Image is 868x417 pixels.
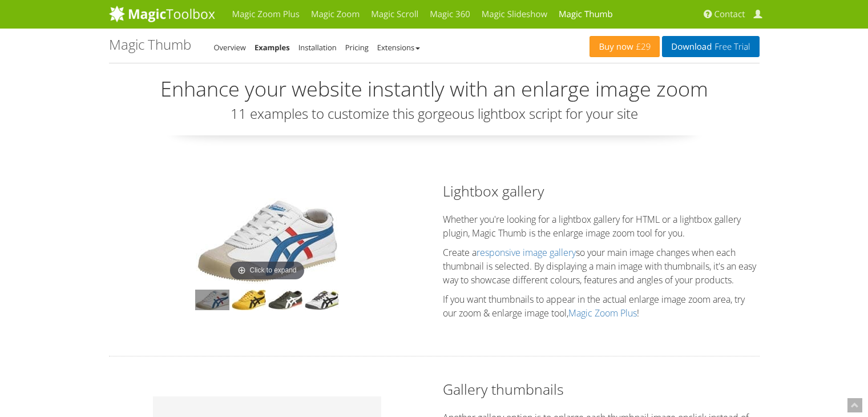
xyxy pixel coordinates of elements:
[196,198,338,284] a: Click to expand
[443,212,760,240] p: Whether you're looking for a lightbox gallery for HTML or a lightbox gallery plugin, Magic Thumb ...
[232,290,266,310] img: Lightbox gallery example
[305,290,339,310] img: Lightbox gallery example
[443,379,760,399] h2: Gallery thumbnails
[345,42,369,53] a: Pricing
[109,5,215,22] img: MagicToolbox.com - Image tools for your website
[268,290,302,310] img: Lightbox gallery example
[633,42,651,51] span: £29
[662,36,759,57] a: DownloadFree Trial
[195,290,229,310] img: Lightbox gallery example
[443,246,760,287] p: Create a so your main image changes when each thumbnail is selected. By displaying a main image w...
[590,36,660,57] a: Buy now£29
[377,42,420,53] a: Extensions
[443,292,760,320] p: If you want thumbnails to appear in the actual enlarge image zoom area, try our zoom & enlarge im...
[196,198,338,284] img: Lightbox gallery example
[477,246,576,259] a: responsive image gallery
[109,37,191,52] h1: Magic Thumb
[714,9,745,20] span: Contact
[214,42,246,53] a: Overview
[298,42,337,53] a: Installation
[568,307,637,319] a: Magic Zoom Plus
[109,106,760,121] h3: 11 examples to customize this gorgeous lightbox script for your site
[443,181,760,201] h2: Lightbox gallery
[255,42,290,53] a: Examples
[109,78,760,101] h2: Enhance your website instantly with an enlarge image zoom
[712,42,750,51] span: Free Trial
